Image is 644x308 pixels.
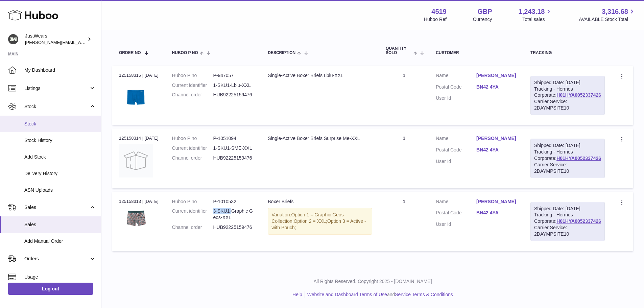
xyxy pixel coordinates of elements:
[119,72,159,78] div: 125158315 | [DATE]
[395,292,453,297] a: Service Terms & Conditions
[213,208,254,221] dd: 3-SKU1-Graphic Geos-XXL
[24,170,96,177] span: Delivery History
[436,158,476,165] dt: User Id
[476,198,517,205] a: [PERSON_NAME]
[534,206,601,212] div: Shipped Date: [DATE]
[213,224,254,231] dd: HUB92225159476
[534,98,601,111] div: Carrier Service: 2DAYMPSITE10
[172,145,213,151] dt: Current identifier
[268,51,295,55] span: Description
[119,144,153,177] img: no-photo.jpg
[172,92,213,98] dt: Channel order
[292,292,302,297] a: Help
[436,210,476,218] dt: Postal Code
[172,155,213,161] dt: Channel order
[24,187,96,193] span: ASN Uploads
[294,218,327,224] span: Option 2 = XXL;
[24,85,89,92] span: Listings
[172,51,198,55] span: Huboo P no
[8,34,18,44] img: josh@just-wears.com
[379,192,429,251] td: 1
[436,95,476,101] dt: User Id
[473,16,492,23] div: Currency
[24,121,96,127] span: Stock
[107,278,639,285] p: All Rights Reserved. Copyright 2025 - [DOMAIN_NAME]
[436,147,476,155] dt: Postal Code
[119,135,159,141] div: 125158314 | [DATE]
[436,84,476,92] dt: Postal Code
[477,7,492,16] strong: GBP
[556,92,601,98] a: H01HYA0052337426
[268,135,372,142] div: Single-Active Boxer Briefs Surprise Me-XXL
[24,137,96,144] span: Stock History
[172,224,213,231] dt: Channel order
[24,221,96,228] span: Sales
[579,7,636,23] a: 3,316.68 AVAILABLE Stock Total
[431,7,447,16] strong: 4519
[25,33,86,46] div: JustWears
[172,208,213,221] dt: Current identifier
[530,51,605,55] div: Tracking
[24,238,96,244] span: Add Manual Order
[379,128,429,188] td: 1
[519,7,545,16] span: 1,243.18
[534,162,601,174] div: Carrier Service: 2DAYMPSITE10
[24,274,96,280] span: Usage
[268,208,372,235] div: Variation:
[436,135,476,143] dt: Name
[213,82,254,89] dd: 1-SKU1-Lblu-XXL
[530,202,605,241] div: Tracking - Hermes Corporate:
[24,204,89,211] span: Sales
[602,7,628,16] span: 3,316.68
[476,72,517,79] a: [PERSON_NAME]
[213,145,254,151] dd: 1-SKU1-SME-XXL
[436,221,476,228] dt: User Id
[271,212,343,224] span: Option 1 = Graphic Geos Collection;
[268,72,372,79] div: Single-Active Boxer Briefs Lblu-XXL
[24,256,89,262] span: Orders
[8,283,93,295] a: Log out
[476,147,517,153] a: BN42 4YA
[530,139,605,178] div: Tracking - Hermes Corporate:
[268,198,372,205] div: Boxer Briefs
[556,218,601,224] a: H01HYA0052337426
[172,72,213,79] dt: Huboo P no
[24,103,89,110] span: Stock
[579,16,636,23] span: AVAILABLE Stock Total
[119,80,153,114] img: 45191707421199.png
[556,156,601,161] a: H01HYA0052337426
[213,198,254,205] dd: P-1010532
[534,142,601,149] div: Shipped Date: [DATE]
[530,76,605,115] div: Tracking - Hermes Corporate:
[213,135,254,142] dd: P-1051094
[25,40,136,45] span: [PERSON_NAME][EMAIL_ADDRESS][DOMAIN_NAME]
[534,224,601,237] div: Carrier Service: 2DAYMPSITE10
[213,155,254,161] dd: HUB92225159476
[119,51,141,55] span: Order No
[476,84,517,90] a: BN42 4YA
[436,72,476,80] dt: Name
[119,198,159,205] div: 125158313 | [DATE]
[271,218,366,230] span: Option 3 = Active - with Pouch;
[436,51,517,55] div: Customer
[172,82,213,89] dt: Current identifier
[305,291,453,298] li: and
[119,207,153,229] img: 45191726759531.JPG
[24,67,96,73] span: My Dashboard
[24,154,96,160] span: Add Stock
[307,292,387,297] a: Website and Dashboard Terms of Use
[172,198,213,205] dt: Huboo P no
[386,46,412,55] span: Quantity Sold
[476,210,517,216] a: BN42 4YA
[213,72,254,79] dd: P-947057
[172,135,213,142] dt: Huboo P no
[379,66,429,125] td: 1
[522,16,552,23] span: Total sales
[476,135,517,142] a: [PERSON_NAME]
[519,7,553,23] a: 1,243.18 Total sales
[436,198,476,207] dt: Name
[424,16,447,23] div: Huboo Ref
[213,92,254,98] dd: HUB92225159476
[534,79,601,86] div: Shipped Date: [DATE]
